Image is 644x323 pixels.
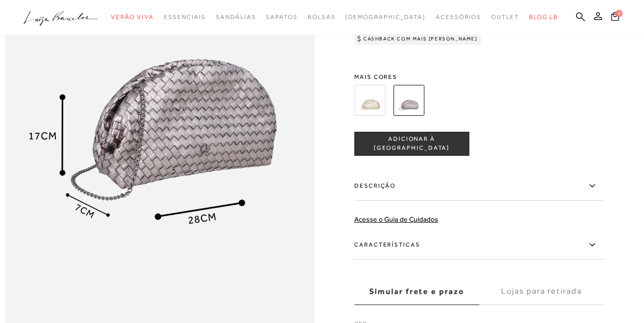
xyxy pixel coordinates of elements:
[354,278,479,305] label: Simular frete e prazo
[345,13,426,20] span: [DEMOGRAPHIC_DATA]
[164,8,206,26] a: categoryNavScreenReaderText
[308,13,336,20] span: Bolsas
[616,10,623,17] span: 0
[111,13,154,20] span: Verão Viva
[354,171,604,200] label: Descrição
[608,11,622,24] button: 0
[529,13,558,20] span: BLOG LB
[393,84,424,115] img: BOLSA TRANSVERSAL PEQUENA METALIZADA TITÂNIO MATELASSÊ E SÍMBOLO CALIANDRA
[216,8,256,26] a: categoryNavScreenReaderText
[216,13,256,20] span: Sandálias
[491,13,519,20] span: Outlet
[266,8,297,26] a: categoryNavScreenReaderText
[491,8,519,26] a: categoryNavScreenReaderText
[111,8,154,26] a: categoryNavScreenReaderText
[354,131,469,155] button: ADICIONAR À [GEOGRAPHIC_DATA]
[479,278,604,305] label: Lojas para retirada
[354,84,385,115] img: BOLSA TRANSVERSAL PEQUENA METALIZADA OURO MATELASSÊ E SÍMBOLO CALIANDRA
[354,230,604,259] label: Características
[164,13,206,20] span: Essenciais
[354,32,482,44] div: Cashback com Mais [PERSON_NAME]
[436,8,481,26] a: categoryNavScreenReaderText
[529,8,558,26] a: BLOG LB
[354,215,438,223] a: Acesse o Guia de Cuidados
[355,135,469,152] span: ADICIONAR À [GEOGRAPHIC_DATA]
[345,8,426,26] a: noSubCategoriesText
[354,73,604,79] span: Mais cores
[266,13,297,20] span: Sapatos
[436,13,481,20] span: Acessórios
[308,8,336,26] a: categoryNavScreenReaderText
